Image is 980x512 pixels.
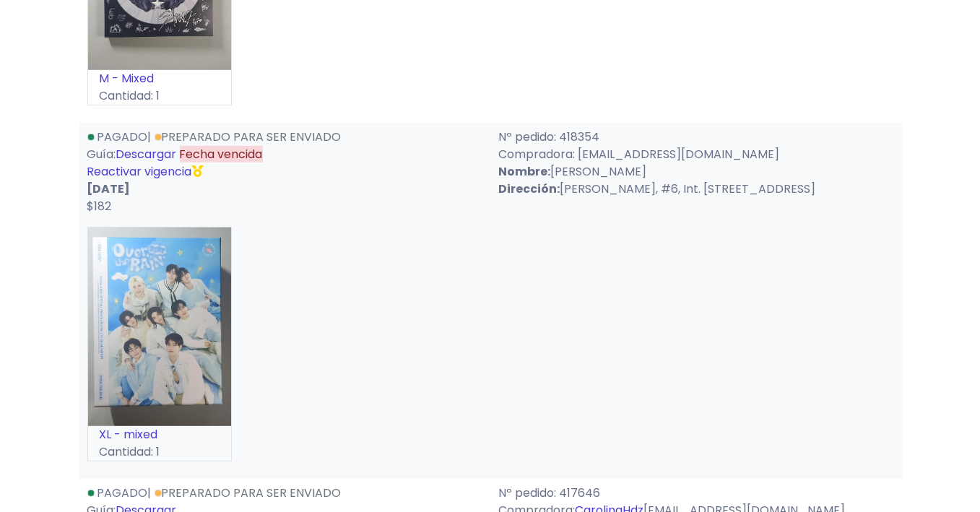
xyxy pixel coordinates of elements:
[499,129,893,146] p: Nº pedido: 418354
[499,163,551,180] strong: Nombre:
[192,165,204,177] i: Feature Lolapay Pro
[79,129,490,215] div: | Guía:
[88,87,231,105] p: Cantidad: 1
[499,163,893,181] p: [PERSON_NAME]
[97,485,148,501] span: Pagado
[88,227,231,426] img: small_1752187012965.jpeg
[499,485,893,502] p: Nº pedido: 417646
[499,146,893,163] p: Compradora: [EMAIL_ADDRESS][DOMAIN_NAME]
[499,181,560,197] strong: Dirección:
[88,443,231,461] p: Cantidad: 1
[87,181,482,198] p: [DATE]
[116,146,177,162] a: Descargar
[180,146,263,162] span: Fecha vencida
[100,70,155,87] a: M - Mixed
[87,198,112,214] span: $182
[155,129,342,145] a: Preparado para ser enviado
[97,129,148,145] span: Pagado
[155,485,342,501] a: Preparado para ser enviado
[100,426,158,443] a: XL - mixed
[87,163,192,180] a: Reactivar vigencia
[499,181,893,198] p: [PERSON_NAME], #6, Int. [STREET_ADDRESS]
